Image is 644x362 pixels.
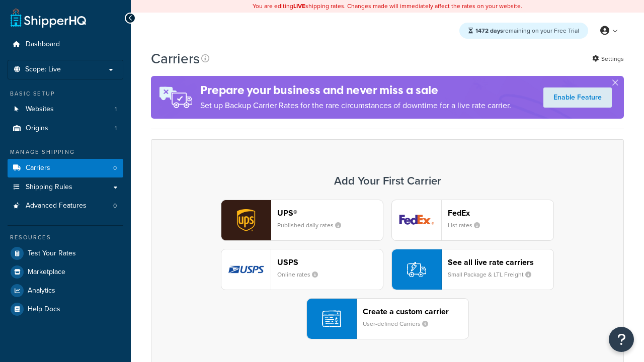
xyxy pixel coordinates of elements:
span: 1 [115,105,117,114]
span: Origins [26,124,48,133]
li: Carriers [8,159,123,177]
a: Help Docs [8,300,123,318]
li: Advanced Features [8,197,123,215]
a: Analytics [8,282,123,300]
span: 0 [113,164,117,172]
span: Help Docs [28,305,60,314]
a: Websites 1 [8,100,123,119]
img: icon-carrier-liverate-becf4550.svg [407,260,426,279]
span: 0 [113,202,117,210]
small: Small Package & LTL Freight [448,270,539,279]
b: LIVE [293,2,305,11]
a: Dashboard [8,35,123,54]
span: Websites [26,105,54,114]
div: Manage Shipping [8,148,123,156]
small: Online rates [277,270,326,279]
header: USPS [277,257,383,267]
img: icon-carrier-custom-c93b8a24.svg [322,309,341,328]
img: ad-rules-rateshop-fe6ec290ccb7230408bd80ed9643f0289d75e0ffd9eb532fc0e269fcd187b520.png [151,76,200,119]
a: Carriers 0 [8,159,123,177]
img: fedEx logo [392,200,441,240]
span: Analytics [28,287,55,295]
button: Open Resource Center [609,327,634,352]
a: ShipperHQ Home [11,8,86,28]
img: usps logo [221,249,271,290]
div: Basic Setup [8,89,123,98]
a: Shipping Rules [8,178,123,197]
a: Test Your Rates [8,244,123,262]
div: remaining on your Free Trial [459,23,588,39]
button: fedEx logoFedExList rates [391,200,554,241]
header: Create a custom carrier [363,307,468,316]
a: Marketplace [8,263,123,281]
h3: Add Your First Carrier [162,175,613,187]
span: 1 [115,124,117,133]
small: List rates [448,221,488,230]
strong: 1472 days [475,26,503,35]
img: ups logo [221,200,271,240]
li: Websites [8,100,123,119]
a: Advanced Features 0 [8,197,123,215]
button: usps logoUSPSOnline rates [221,249,383,290]
a: Enable Feature [543,87,612,108]
header: UPS® [277,208,383,218]
a: Settings [592,52,624,66]
p: Set up Backup Carrier Rates for the rare circumstances of downtime for a live rate carrier. [200,99,511,113]
h4: Prepare your business and never miss a sale [200,82,511,99]
a: Origins 1 [8,119,123,138]
span: Advanced Features [26,202,87,210]
small: Published daily rates [277,221,349,230]
li: Origins [8,119,123,138]
span: Test Your Rates [28,249,76,258]
span: Dashboard [26,40,60,49]
h1: Carriers [151,49,200,68]
span: Marketplace [28,268,65,277]
button: Create a custom carrierUser-defined Carriers [306,298,469,339]
div: Resources [8,233,123,242]
span: Carriers [26,164,50,172]
button: ups logoUPS®Published daily rates [221,200,383,241]
small: User-defined Carriers [363,319,436,328]
span: Shipping Rules [26,183,72,192]
button: See all live rate carriersSmall Package & LTL Freight [391,249,554,290]
span: Scope: Live [25,65,61,74]
header: FedEx [448,208,553,218]
header: See all live rate carriers [448,257,553,267]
